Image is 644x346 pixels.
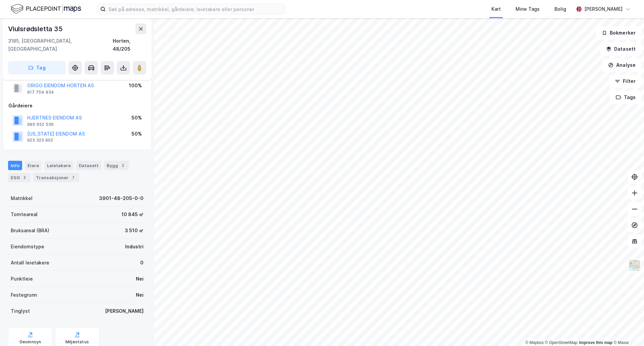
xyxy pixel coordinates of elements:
div: 923 323 902 [27,138,53,143]
button: Analyse [602,58,641,72]
div: Eiere [25,161,42,170]
div: Gårdeiere [8,102,146,110]
div: Bolig [554,5,566,13]
div: Festegrunn [11,291,37,299]
div: Bruksareal (BRA) [11,227,49,235]
button: Datasett [600,42,641,56]
div: Eiendomstype [11,243,44,251]
div: Kontrollprogram for chat [610,314,644,346]
div: Nei [136,275,144,283]
input: Søk på adresse, matrikkel, gårdeiere, leietakere eller personer [106,4,285,14]
div: Matrikkel [11,194,33,202]
div: 3185, [GEOGRAPHIC_DATA], [GEOGRAPHIC_DATA] [8,37,113,53]
div: Horten, 48/205 [113,37,146,53]
div: 50% [131,130,142,138]
div: 2 [119,162,126,169]
button: Tags [610,91,641,104]
div: 2 [21,174,28,181]
div: Datasett [76,161,101,170]
a: OpenStreetMap [545,340,578,345]
div: Info [8,161,22,170]
div: 100% [129,82,142,90]
div: 3 510 ㎡ [125,227,144,235]
div: Mine Tags [516,5,540,13]
button: Bokmerker [596,26,641,40]
button: Tag [8,61,66,75]
div: 3901-48-205-0-0 [99,194,144,202]
div: Miljøstatus [65,339,89,345]
div: 7 [70,174,76,181]
div: Industri [125,243,144,251]
div: Geoinnsyn [19,339,41,345]
div: Nei [136,291,144,299]
div: 0 [140,259,144,267]
div: Punktleie [11,275,33,283]
div: Transaksjoner [33,173,79,182]
div: Antall leietakere [11,259,49,267]
div: 10 845 ㎡ [121,210,144,218]
img: logo.f888ab2527a4732fd821a326f86c7f29.svg [11,3,81,15]
a: Mapbox [525,340,544,345]
div: 917 754 934 [27,90,54,95]
button: Filter [609,75,641,88]
div: Tomteareal [11,210,38,218]
div: 50% [131,114,142,122]
div: Viulsrødsletta 35 [8,23,64,34]
div: Tinglyst [11,307,30,315]
div: Bygg [104,161,129,170]
div: [PERSON_NAME] [584,5,623,13]
img: Z [628,259,641,272]
div: [PERSON_NAME] [105,307,144,315]
div: ESG [8,173,31,182]
div: Kart [491,5,501,13]
div: Leietakere [44,161,73,170]
iframe: Chat Widget [610,314,644,346]
a: Improve this map [579,340,612,345]
div: 995 652 536 [27,122,54,127]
